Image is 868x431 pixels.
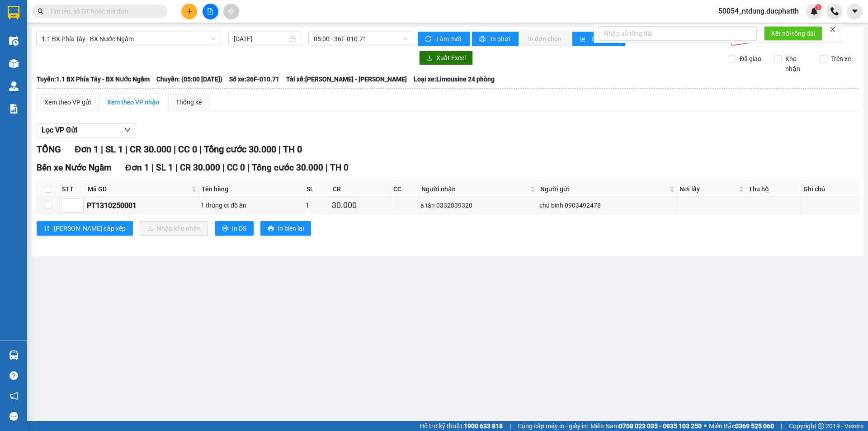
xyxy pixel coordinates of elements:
span: download [426,55,433,62]
button: printerIn biên lai [260,221,311,236]
span: Tổng cước 30.000 [252,162,323,173]
button: downloadNhập kho nhận [140,221,208,236]
span: Miền Bắc [709,421,774,431]
span: Kết nối tổng đài [771,28,815,38]
span: copyright [818,423,824,429]
span: Xuất Excel [436,53,466,63]
span: Đơn 1 [125,162,149,173]
th: Thu hộ [746,182,801,197]
div: 1 thùng ct đồ ăn [201,200,302,210]
img: warehouse-icon [9,81,19,91]
button: printerIn phơi [472,32,519,46]
span: 1.1 BX Phía Tây - BX Nước Ngầm [42,32,216,46]
strong: 1900 633 818 [464,422,503,430]
button: plus [181,4,197,19]
strong: 0708 023 035 - 0935 103 250 [619,422,702,430]
span: | [222,162,225,173]
span: Làm mới [436,34,462,44]
b: Tuyến: 1.1 BX Phía Tây - BX Nước Ngầm [37,76,150,83]
span: Đã giao [736,54,765,64]
span: close [830,26,836,33]
span: [PERSON_NAME] sắp xếp [54,223,126,233]
button: bar-chartThống kê [572,32,625,46]
span: caret-down [851,7,859,15]
img: logo-vxr [8,6,19,19]
span: Người gửi [540,184,668,194]
input: Nhập số tổng đài [599,26,757,41]
span: In DS [232,223,246,233]
span: | [175,162,178,173]
img: solution-icon [9,104,19,114]
span: In biên lai [278,223,304,233]
sup: 1 [815,4,821,10]
button: In đơn chọn [521,32,570,46]
span: Đơn 1 [75,144,99,155]
span: Miền Nam [590,421,702,431]
span: | [247,162,250,173]
span: | [101,144,103,155]
div: Thống kê [176,97,202,107]
span: CC 0 [178,144,197,155]
span: In phơi [491,34,511,44]
span: CR 30.000 [130,144,171,155]
button: aim [223,4,239,19]
span: down [124,126,131,133]
span: Tổng cước 30.000 [204,144,276,155]
strong: 0369 525 060 [735,422,774,430]
span: 05:00 - 36F-010.71 [314,32,408,46]
span: Lọc VP Gửi [42,124,77,136]
span: Tài xế: [PERSON_NAME] - [PERSON_NAME] [286,74,407,84]
img: warehouse-icon [9,59,19,68]
span: | [174,144,176,155]
button: sort-ascending[PERSON_NAME] sắp xếp [37,221,133,236]
button: caret-down [847,4,863,19]
span: file-add [207,8,213,14]
button: Lọc VP Gửi [37,123,136,137]
span: question-circle [9,371,18,380]
span: | [325,162,328,173]
span: 50054_ntdung.ducphatth [711,5,806,17]
img: warehouse-icon [9,36,19,46]
span: CC 0 [227,162,245,173]
span: bar-chart [580,36,587,43]
span: TH 0 [330,162,349,173]
th: Tên hàng [199,182,304,197]
input: 13/10/2025 [234,34,288,44]
span: Nơi lấy [679,184,737,194]
span: Số xe: 36F-010.71 [229,74,279,84]
div: 30.000 [332,199,389,212]
div: 1 [306,200,329,210]
span: | [781,421,782,431]
span: search [38,8,44,14]
span: Mã GD [88,184,190,194]
span: Kho nhận [782,54,813,74]
span: Cung cấp máy in - giấy in: [518,421,588,431]
span: | [278,144,281,155]
span: printer [268,225,274,232]
button: syncLàm mới [418,32,470,46]
span: TH 0 [283,144,302,155]
span: | [125,144,127,155]
span: Người nhận [421,184,528,194]
span: Loại xe: Limousine 24 phòng [414,74,495,84]
div: Xem theo VP nhận [107,97,160,107]
span: Trên xe [827,54,854,64]
th: STT [60,182,85,197]
span: Hỗ trợ kỹ thuật: [420,421,503,431]
span: aim [228,8,234,14]
span: notification [9,392,18,400]
span: sync [425,36,433,43]
span: | [151,162,154,173]
th: SL [304,182,330,197]
span: SL 1 [105,144,123,155]
div: PT1310250001 [87,200,198,211]
img: phone-icon [830,7,839,15]
img: icon-new-feature [810,7,818,15]
span: sort-ascending [44,225,50,232]
span: CR 30.000 [180,162,220,173]
span: plus [186,8,193,14]
span: Bến xe Nước Ngầm [37,162,112,173]
span: | [509,421,511,431]
button: printerIn DS [215,221,254,236]
span: SL 1 [156,162,173,173]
